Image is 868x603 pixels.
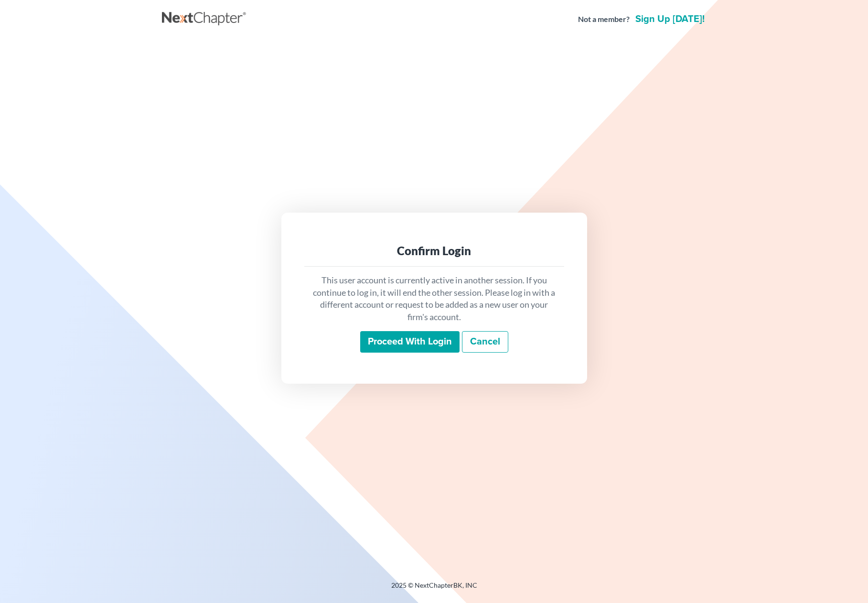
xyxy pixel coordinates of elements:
[633,14,707,24] a: Sign up [DATE]!
[462,331,508,353] a: Cancel
[162,581,707,598] div: 2025 © NextChapterBK, INC
[312,274,557,323] p: This user account is currently active in another session. If you continue to log in, it will end ...
[360,331,460,353] input: Proceed with login
[312,243,557,258] div: Confirm Login
[578,14,630,25] strong: Not a member?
